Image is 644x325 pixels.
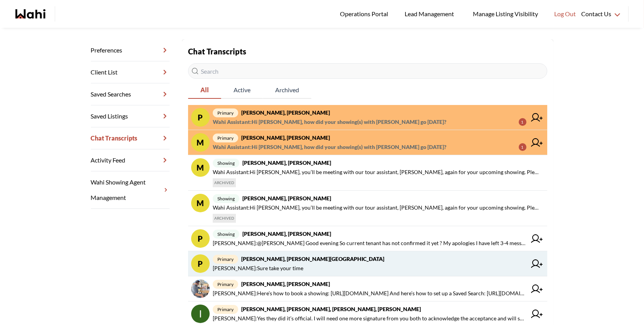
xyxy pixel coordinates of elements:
strong: [PERSON_NAME], [PERSON_NAME], [PERSON_NAME], [PERSON_NAME] [241,306,421,312]
a: Wahi homepage [15,9,45,19]
a: Chat Transcripts [91,127,170,149]
div: 1 [519,118,526,126]
span: showing [213,159,239,168]
span: [PERSON_NAME] : @[PERSON_NAME] Good evening So current tenant has not confirmed it yet ? My apolo... [213,239,526,248]
strong: [PERSON_NAME], [PERSON_NAME] [241,134,330,141]
span: [PERSON_NAME] : Yes they did it’s official. I will need one more signature from you both to ackno... [213,314,526,323]
span: primary [213,134,238,142]
span: ARCHIVED [213,214,236,223]
input: Search [188,63,547,79]
strong: [PERSON_NAME], [PERSON_NAME] [242,230,331,237]
strong: [PERSON_NAME], [PERSON_NAME] [242,159,331,166]
strong: [PERSON_NAME], [PERSON_NAME] [241,281,330,287]
span: primary [213,108,238,117]
span: primary [213,305,238,314]
span: [PERSON_NAME] : Sure take your time [213,264,303,273]
span: [PERSON_NAME] : Here’s how to book a showing: [URL][DOMAIN_NAME] And here’s how to set up a Saved... [213,289,526,298]
span: showing [213,230,239,239]
a: Mshowing[PERSON_NAME], [PERSON_NAME]Wahi Assistant:Hi [PERSON_NAME], you’ll be meeting with our t... [188,191,547,226]
strong: [PERSON_NAME], [PERSON_NAME] [242,195,331,201]
strong: [PERSON_NAME], [PERSON_NAME][GEOGRAPHIC_DATA] [241,256,384,262]
div: M [191,158,210,177]
button: Archived [263,82,311,99]
span: Wahi Assistant : Hi [PERSON_NAME], you’ll be meeting with our tour assistant, [PERSON_NAME], agai... [213,203,541,212]
span: Manage Listing Visibility [471,9,540,19]
span: Active [221,82,263,98]
span: primary [213,255,238,264]
a: Saved Searches [91,83,170,105]
div: M [191,194,210,212]
span: ARCHIVED [213,178,236,187]
span: Operations Portal [340,9,391,19]
span: Archived [263,82,311,98]
strong: Chat Transcripts [188,47,246,56]
span: Wahi Assistant : Hi [PERSON_NAME], how did your showing(s) with [PERSON_NAME] go [DATE]? [213,117,446,127]
a: Wahi Showing Agent Management [91,171,170,209]
span: All [188,82,221,98]
a: Preferences [91,39,170,61]
a: primary[PERSON_NAME], [PERSON_NAME][PERSON_NAME]:Here’s how to book a showing: [URL][DOMAIN_NAME]... [188,276,547,301]
div: 1 [519,143,526,151]
img: chat avatar [191,279,210,298]
a: Pprimary[PERSON_NAME], [PERSON_NAME]Wahi Assistant:Hi [PERSON_NAME], how did your showing(s) with... [188,105,547,130]
span: showing [213,194,239,203]
a: Mprimary[PERSON_NAME], [PERSON_NAME]Wahi Assistant:Hi [PERSON_NAME], how did your showing(s) with... [188,130,547,155]
strong: [PERSON_NAME], [PERSON_NAME] [241,109,330,116]
div: M [191,133,210,152]
span: Log Out [554,9,576,19]
button: All [188,82,221,99]
button: Active [221,82,263,99]
a: Mshowing[PERSON_NAME], [PERSON_NAME]Wahi Assistant:Hi [PERSON_NAME], you’ll be meeting with our t... [188,155,547,191]
span: primary [213,280,238,289]
div: P [191,108,210,127]
span: Wahi Assistant : Hi [PERSON_NAME], you’ll be meeting with our tour assistant, [PERSON_NAME], agai... [213,168,541,177]
img: chat avatar [191,305,210,323]
span: Lead Management [405,9,457,19]
span: Wahi Assistant : Hi [PERSON_NAME], how did your showing(s) with [PERSON_NAME] go [DATE]? [213,142,446,152]
a: Activity Feed [91,149,170,171]
a: Pshowing[PERSON_NAME], [PERSON_NAME][PERSON_NAME]:@[PERSON_NAME] Good evening So current tenant h... [188,226,547,251]
div: P [191,229,210,248]
a: Pprimary[PERSON_NAME], [PERSON_NAME][GEOGRAPHIC_DATA][PERSON_NAME]:Sure take your time [188,251,547,276]
a: Saved Listings [91,105,170,127]
div: P [191,254,210,273]
a: Client List [91,61,170,83]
